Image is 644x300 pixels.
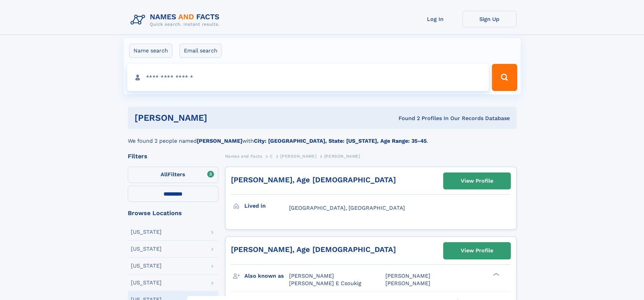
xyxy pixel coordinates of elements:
div: Browse Locations [128,210,218,216]
span: [PERSON_NAME] [289,273,334,279]
a: [PERSON_NAME], Age [DEMOGRAPHIC_DATA] [231,176,396,184]
a: Sign Up [462,11,517,27]
a: [PERSON_NAME] [280,152,316,160]
h3: Lived in [244,200,289,212]
div: [US_STATE] [131,263,162,269]
a: [PERSON_NAME], Age [DEMOGRAPHIC_DATA] [231,245,396,254]
span: [PERSON_NAME] [324,154,360,159]
a: View Profile [444,243,510,259]
a: View Profile [444,173,510,189]
span: All [161,171,168,178]
input: search input [127,64,489,91]
span: [PERSON_NAME] E Csoukig [289,280,361,286]
span: [PERSON_NAME] [280,154,316,159]
div: Found 2 Profiles In Our Records Database [303,115,510,122]
h1: [PERSON_NAME] [135,114,303,122]
div: [US_STATE] [131,229,162,235]
a: Log In [408,11,462,27]
span: [PERSON_NAME] [385,273,430,279]
a: Names and Facts [225,152,262,160]
div: View Profile [461,173,493,189]
span: [GEOGRAPHIC_DATA], [GEOGRAPHIC_DATA] [289,205,405,211]
div: View Profile [461,243,493,258]
span: C [270,154,273,159]
div: Filters [128,153,218,159]
a: C [270,152,273,160]
b: City: [GEOGRAPHIC_DATA], State: [US_STATE], Age Range: 35-45 [254,138,427,144]
button: Search Button [492,64,517,91]
label: Filters [128,167,218,183]
label: Name search [129,44,172,58]
label: Email search [180,44,222,58]
div: [US_STATE] [131,246,162,252]
img: Logo Names and Facts [128,11,225,29]
div: We found 2 people named with . [128,129,517,145]
b: [PERSON_NAME] [197,138,242,144]
div: [US_STATE] [131,280,162,285]
h3: Also known as [244,270,289,282]
div: ❯ [492,272,500,276]
span: [PERSON_NAME] [385,280,430,286]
